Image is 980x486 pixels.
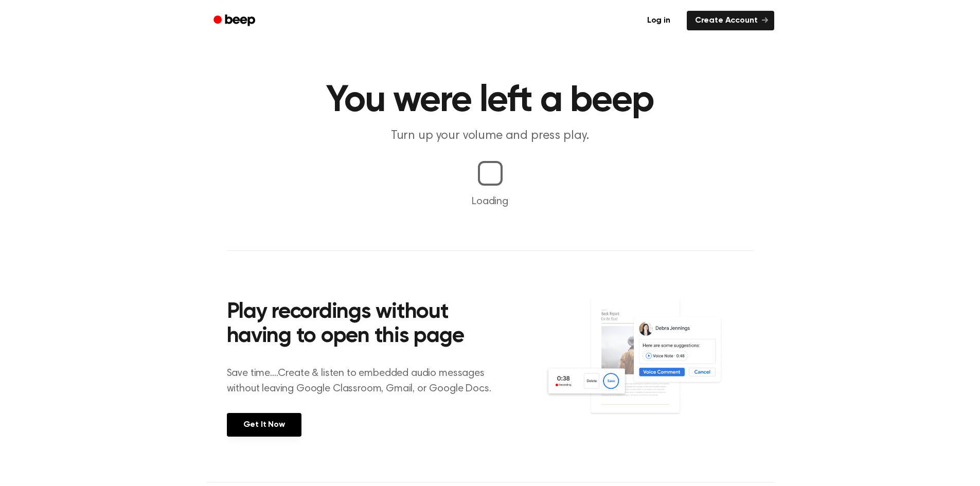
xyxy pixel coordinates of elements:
h2: Play recordings without having to open this page [227,300,504,349]
a: Create Account [687,11,774,30]
a: Log in [637,9,681,32]
p: Loading [12,194,968,209]
p: Save time....Create & listen to embedded audio messages without leaving Google Classroom, Gmail, ... [227,366,504,397]
a: Get It Now [227,413,301,437]
a: Beep [206,11,264,31]
p: Turn up your volume and press play. [293,128,688,145]
img: Voice Comments on Docs and Recording Widget [545,297,753,436]
h1: You were left a beep [227,82,754,119]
